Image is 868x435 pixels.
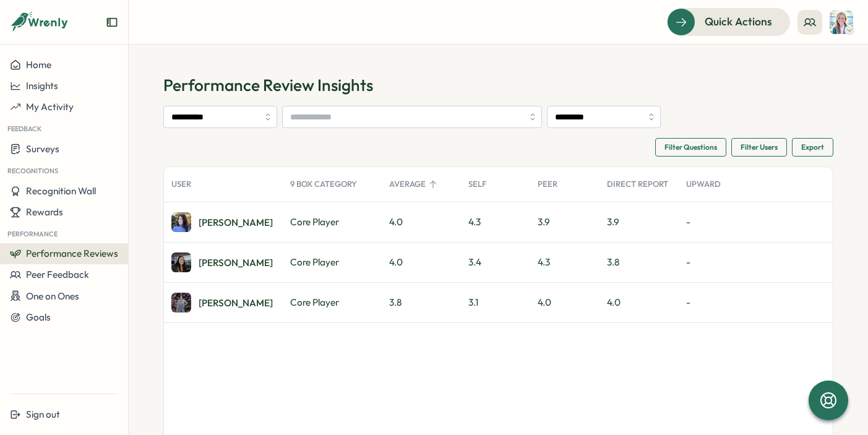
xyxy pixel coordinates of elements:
[530,202,599,242] div: 3.9
[283,243,382,282] div: Core Player
[679,202,748,242] div: -
[382,283,461,322] div: 3.8
[667,8,790,35] button: Quick Actions
[382,202,461,242] div: 4.0
[283,202,382,242] div: Core Player
[461,202,530,242] div: 4.3
[679,283,748,322] div: -
[199,298,273,308] div: [PERSON_NAME]
[106,16,118,28] button: Expand sidebar
[26,185,96,197] span: Recognition Wall
[731,138,787,157] button: Filter Users
[199,258,273,267] div: [PERSON_NAME]
[26,206,63,218] span: Rewards
[171,252,273,272] a: Ashley Jessen[PERSON_NAME]
[607,215,619,229] div: 3.9
[530,243,599,282] div: 4.3
[655,138,726,157] button: Filter Questions
[607,256,619,269] div: 3.8
[530,283,599,322] div: 4.0
[461,172,530,197] div: Self
[26,143,59,155] span: Surveys
[679,243,748,282] div: -
[283,283,382,322] div: Core Player
[461,283,530,322] div: 3.1
[171,252,191,272] img: Ashley Jessen
[26,248,118,259] span: Performance Reviews
[164,172,283,197] div: User
[461,243,530,282] div: 3.4
[26,101,74,113] span: My Activity
[26,408,60,420] span: Sign out
[792,138,833,157] button: Export
[382,172,461,197] div: Average
[607,296,621,309] div: 4.0
[382,243,461,282] div: 4.0
[830,11,853,34] img: Bonnie Goode
[664,139,717,156] span: Filter Questions
[171,293,273,312] a: Deepika Ramachandran[PERSON_NAME]
[171,293,191,312] img: Deepika Ramachandran
[26,59,51,71] span: Home
[741,139,778,156] span: Filter Users
[283,172,382,197] div: 9 Box Category
[599,172,679,197] div: Direct Report
[26,269,89,280] span: Peer Feedback
[26,80,58,92] span: Insights
[171,212,273,232] a: Emily Edwards[PERSON_NAME]
[801,139,824,156] span: Export
[705,14,772,30] span: Quick Actions
[26,290,79,302] span: One on Ones
[530,172,599,197] div: Peer
[199,218,273,227] div: [PERSON_NAME]
[171,212,191,232] img: Emily Edwards
[26,311,51,323] span: Goals
[163,74,833,96] h1: Performance Review Insights
[679,172,748,197] div: Upward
